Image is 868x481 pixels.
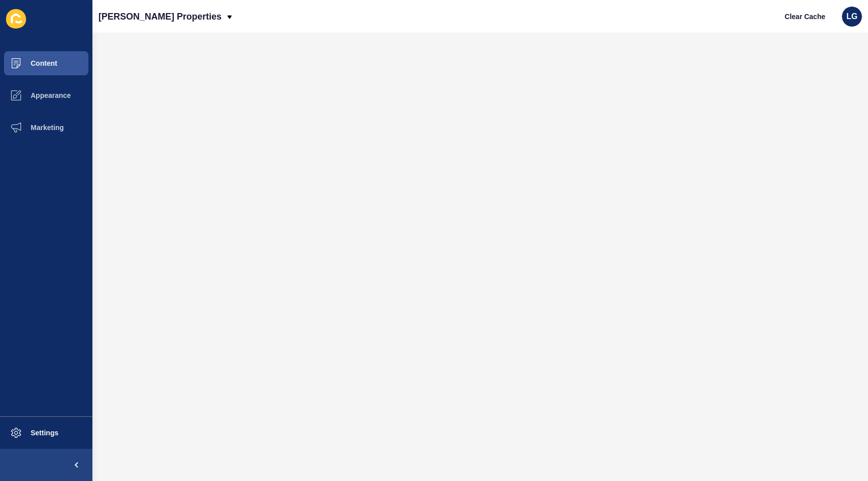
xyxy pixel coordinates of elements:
span: Clear Cache [785,12,825,22]
span: LG [846,12,857,22]
p: [PERSON_NAME] Properties [98,4,222,29]
button: Clear Cache [776,7,834,27]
